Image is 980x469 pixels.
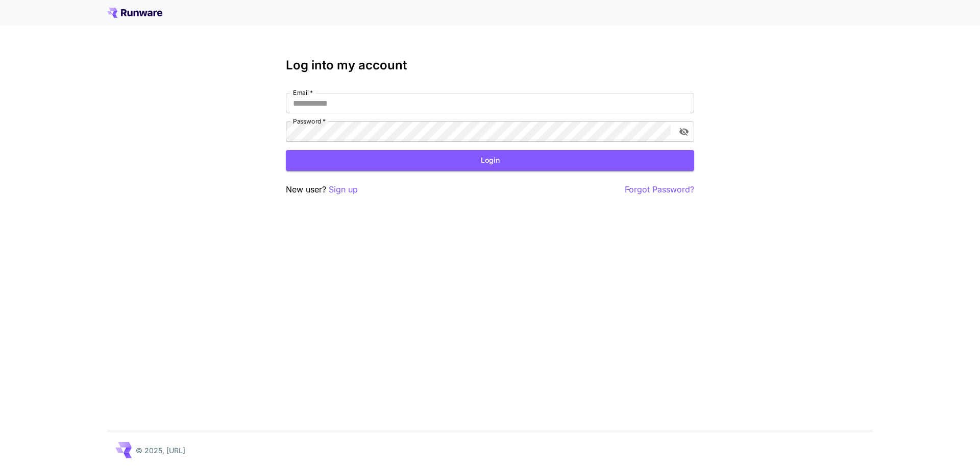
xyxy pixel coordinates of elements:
[286,183,358,196] p: New user?
[329,183,358,196] button: Sign up
[625,183,694,196] button: Forgot Password?
[675,122,693,141] button: toggle password visibility
[293,117,326,126] label: Password
[136,445,185,456] p: © 2025, [URL]
[286,150,694,171] button: Login
[286,58,694,72] h3: Log into my account
[293,88,313,97] label: Email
